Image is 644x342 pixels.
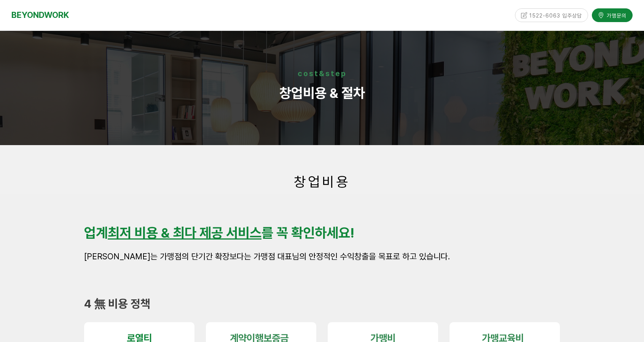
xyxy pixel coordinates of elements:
span: 4 無 비용 정책 [84,297,150,310]
strong: step [325,69,347,78]
a: BEYONDWORK [11,8,69,22]
u: 최저 비용 & 최다 제공 서비스 [108,225,261,241]
a: 가맹문의 [592,7,633,20]
span: 업계 를 꼭 확인하세요! [84,225,354,241]
strong: 창업비용 & 절차 [279,85,365,101]
span: & [319,69,325,78]
strong: cost [298,69,319,78]
span: 가맹문의 [604,10,626,18]
span: 창업비용 [294,174,350,190]
span: [PERSON_NAME]는 가맹점의 단기간 확장보다는 가맹점 대표님의 안정적인 수익창출을 목표로 하고 있습니다. [84,251,450,261]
